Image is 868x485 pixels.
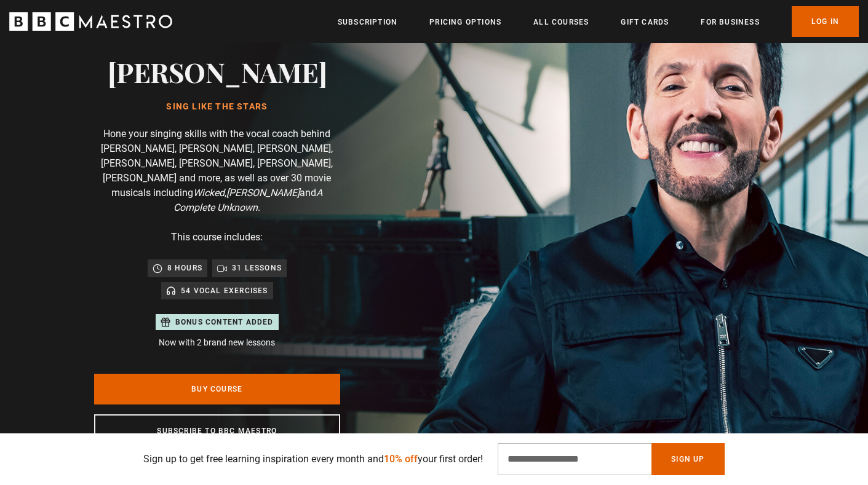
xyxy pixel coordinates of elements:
a: Pricing Options [429,16,501,28]
a: Log In [792,6,859,37]
a: Gift Cards [621,16,669,28]
span: 10% off [384,453,418,465]
p: 54 Vocal Exercises [181,285,268,297]
p: Bonus content added [175,317,274,328]
p: 8 hours [167,262,202,274]
a: Subscribe to BBC Maestro [94,414,340,448]
svg: BBC Maestro [9,12,172,31]
a: For business [701,16,759,28]
p: 31 lessons [232,262,282,274]
p: This course includes: [171,230,263,245]
a: All Courses [533,16,589,28]
button: Sign Up [651,443,724,475]
h2: [PERSON_NAME] [108,56,327,87]
a: Buy Course [94,374,340,404]
h1: Sing Like the Stars [108,102,327,112]
i: [PERSON_NAME] [226,187,300,199]
i: Wicked [193,187,225,199]
a: Subscription [338,16,397,28]
nav: Primary [338,6,859,37]
p: Hone your singing skills with the vocal coach behind [PERSON_NAME], [PERSON_NAME], [PERSON_NAME],... [94,127,340,215]
p: Sign up to get free learning inspiration every month and your first order! [143,452,483,467]
p: Now with 2 brand new lessons [156,336,279,349]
